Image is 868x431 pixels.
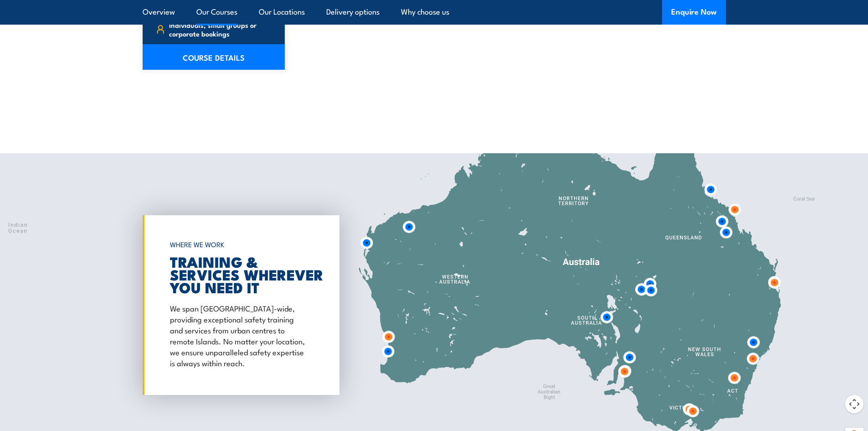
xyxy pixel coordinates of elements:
a: COURSE DETAILS [143,44,285,70]
p: We span [GEOGRAPHIC_DATA]-wide, providing exceptional safety training and services from urban cen... [170,302,308,368]
h2: TRAINING & SERVICES WHEREVER YOU NEED IT [170,255,308,293]
button: Map camera controls [845,395,863,413]
span: Individuals, small groups or corporate bookings [169,21,269,38]
h6: WHERE WE WORK [170,236,308,253]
